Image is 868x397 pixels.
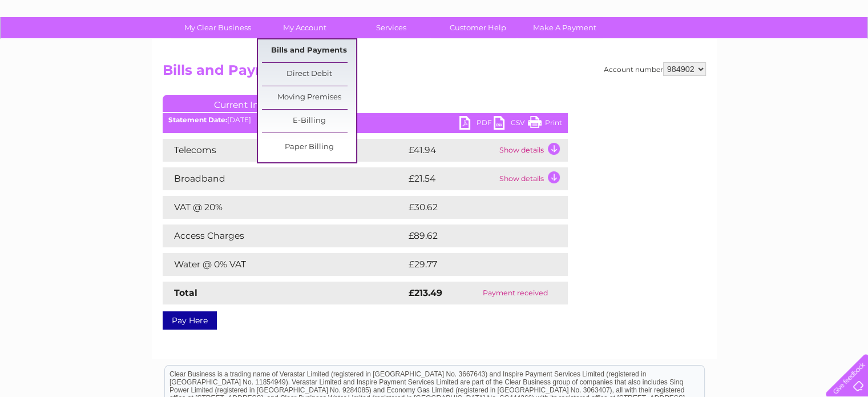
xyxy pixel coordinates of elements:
td: £41.94 [406,139,496,162]
a: Telecoms [728,49,762,57]
a: Paper Billing [262,136,356,159]
a: Log out [830,49,857,57]
a: Moving Premises [262,86,356,109]
a: Print [528,116,562,133]
a: My Account [257,17,352,38]
a: Services [344,17,438,38]
a: Pay Here [163,311,217,330]
a: Energy [696,49,721,57]
a: Contact [792,49,820,57]
a: CSV [494,116,528,133]
a: Customer Help [431,17,525,38]
td: £89.62 [406,224,545,247]
a: Direct Debit [262,63,356,86]
a: Bills and Payments [262,39,356,62]
div: Clear Business is a trading name of Verastar Limited (registered in [GEOGRAPHIC_DATA] No. 3667643... [165,6,704,55]
a: Water [667,49,689,57]
a: Current Invoice [163,95,334,112]
td: Show details [496,139,568,162]
td: Water @ 0% VAT [163,253,406,276]
div: Account number [604,62,706,76]
a: 0333 014 3131 [653,6,732,20]
td: Payment received [463,282,567,304]
strong: Total [174,287,197,298]
strong: £213.49 [409,287,442,298]
a: My Clear Business [171,17,265,38]
td: £21.54 [406,167,496,190]
td: Access Charges [163,224,406,247]
img: logo.png [30,30,88,65]
td: Broadband [163,167,406,190]
div: [DATE] [163,116,568,124]
td: VAT @ 20% [163,196,406,219]
td: Show details [496,167,568,190]
td: £30.62 [406,196,545,219]
a: Blog [769,49,785,57]
a: PDF [459,116,494,133]
a: Make A Payment [518,17,612,38]
a: E-Billing [262,110,356,133]
td: £29.77 [406,253,544,276]
h2: Bills and Payments [163,62,706,84]
b: Statement Date: [168,115,227,124]
td: Telecoms [163,139,406,162]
